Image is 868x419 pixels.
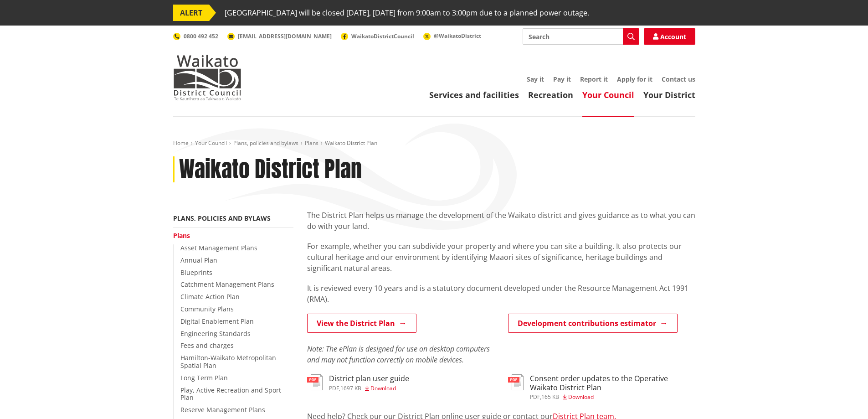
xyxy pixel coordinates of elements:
a: Blueprints [180,268,212,277]
span: [EMAIL_ADDRESS][DOMAIN_NAME] [238,32,332,40]
h3: District plan user guide [329,374,409,383]
a: Recreation [528,89,573,100]
div: , [329,386,409,391]
a: Digital Enablement Plan [180,317,254,326]
a: 0800 492 452 [173,32,218,40]
a: Reserve Management Plans [180,405,265,414]
a: Play, Active Recreation and Sport Plan [180,386,281,402]
span: pdf [329,384,339,392]
a: Report it [580,75,608,83]
img: document-pdf.svg [307,374,323,390]
p: The District Plan helps us manage the development of the Waikato district and gives guidance as t... [307,210,695,232]
a: District plan user guide pdf,1697 KB Download [307,374,409,391]
span: Download [370,384,396,392]
a: Plans, policies and bylaws [233,139,298,147]
span: 165 KB [541,393,559,401]
a: [EMAIL_ADDRESS][DOMAIN_NAME] [227,32,332,40]
span: 1697 KB [340,384,361,392]
a: Home [173,139,189,147]
h3: Consent order updates to the Operative Waikato District Plan [530,374,695,392]
a: @WaikatoDistrict [423,32,481,40]
img: document-pdf.svg [508,374,524,390]
a: Plans [173,231,190,240]
div: , [530,394,695,400]
a: Development contributions estimator [508,314,678,333]
a: Pay it [553,75,571,83]
a: Contact us [662,75,695,83]
a: Your Council [195,139,227,147]
span: [GEOGRAPHIC_DATA] will be closed [DATE], [DATE] from 9:00am to 3:00pm due to a planned power outage. [225,5,589,21]
span: ALERT [173,5,209,21]
a: Annual Plan [180,256,217,264]
a: Asset Management Plans [180,243,257,252]
em: Note: The ePlan is designed for use on desktop computers and may not function correctly on mobile... [307,344,490,365]
nav: breadcrumb [173,140,695,147]
a: Long Term Plan [180,373,228,382]
span: @WaikatoDistrict [434,32,481,40]
a: Services and facilities [429,89,519,100]
a: WaikatoDistrictCouncil [341,32,414,40]
a: Community Plans [180,305,234,313]
a: Plans, policies and bylaws [173,214,271,222]
a: Your Council [582,89,634,100]
a: Engineering Standards [180,329,251,338]
a: Climate Action Plan [180,292,240,301]
span: Download [568,393,594,401]
a: View the District Plan [307,314,416,333]
input: Search input [523,28,639,45]
p: It is reviewed every 10 years and is a statutory document developed under the Resource Management... [307,283,695,305]
span: 0800 492 452 [184,32,218,40]
span: WaikatoDistrictCouncil [351,32,414,40]
a: Catchment Management Plans [180,280,274,289]
h1: Waikato District Plan [179,156,362,183]
a: Your District [643,89,695,100]
span: Waikato District Plan [325,139,377,147]
img: Waikato District Council - Te Kaunihera aa Takiwaa o Waikato [173,55,241,100]
a: Account [644,28,695,45]
a: Fees and charges [180,341,234,350]
p: For example, whether you can subdivide your property and where you can site a building. It also p... [307,241,695,274]
a: Apply for it [617,75,652,83]
a: Say it [527,75,544,83]
a: Consent order updates to the Operative Waikato District Plan pdf,165 KB Download [508,374,695,399]
a: Plans [305,139,318,147]
span: pdf [530,393,540,401]
a: Hamilton-Waikato Metropolitan Spatial Plan [180,353,276,370]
